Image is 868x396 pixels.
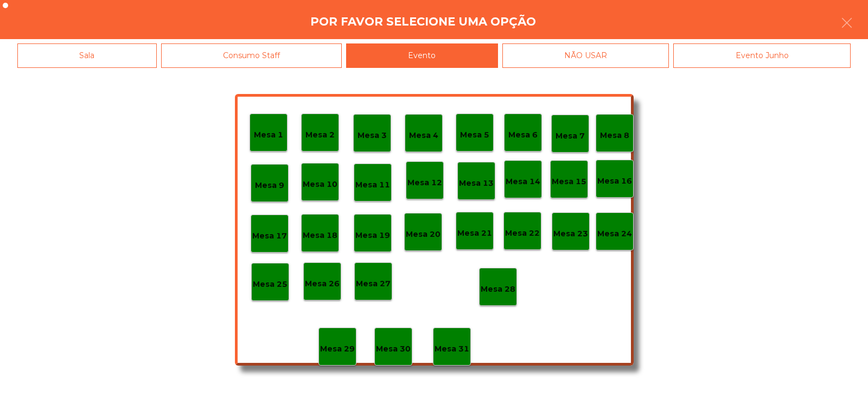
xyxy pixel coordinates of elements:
[409,129,438,142] p: Mesa 4
[673,43,851,68] div: Evento Junho
[597,175,632,187] p: Mesa 16
[556,130,585,142] p: Mesa 7
[253,278,288,291] p: Mesa 25
[597,228,632,240] p: Mesa 24
[553,228,588,240] p: Mesa 23
[407,177,442,189] p: Mesa 12
[17,43,157,68] div: Sala
[303,178,337,191] p: Mesa 10
[506,175,540,188] p: Mesa 14
[355,229,390,242] p: Mesa 19
[305,129,335,141] p: Mesa 2
[254,129,283,141] p: Mesa 1
[346,43,498,68] div: Evento
[305,278,340,290] p: Mesa 26
[358,129,387,142] p: Mesa 3
[161,43,342,68] div: Consumo Staff
[376,343,411,355] p: Mesa 30
[310,14,536,30] h4: Por favor selecione uma opção
[435,343,469,355] p: Mesa 31
[303,229,337,242] p: Mesa 18
[552,175,586,188] p: Mesa 15
[252,230,287,242] p: Mesa 17
[320,343,355,355] p: Mesa 29
[460,129,489,141] p: Mesa 5
[508,129,538,141] p: Mesa 6
[600,129,629,142] p: Mesa 8
[255,179,284,192] p: Mesa 9
[356,278,391,290] p: Mesa 27
[481,283,515,296] p: Mesa 28
[355,179,390,191] p: Mesa 11
[505,227,540,240] p: Mesa 22
[457,227,492,240] p: Mesa 21
[406,228,441,241] p: Mesa 20
[502,43,669,68] div: NÃO USAR
[459,177,494,190] p: Mesa 13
